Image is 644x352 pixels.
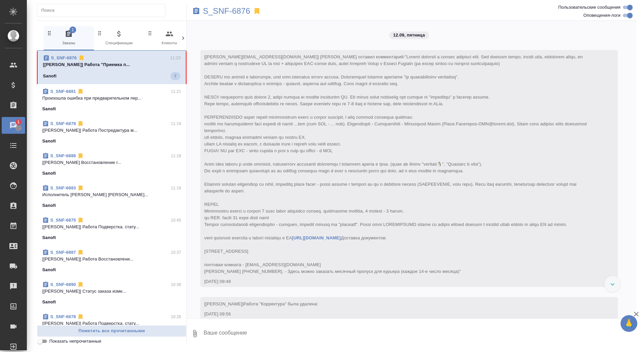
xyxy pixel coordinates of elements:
[42,95,181,102] p: Произошла ошибка при предварительном пер...
[37,84,186,116] div: S_SNF-688111:21Произошла ошибка при предварительном пер...Sanofi
[42,267,56,273] p: Sanofi
[171,313,181,320] p: 10:26
[171,217,181,224] p: 10:45
[77,217,84,224] svg: Отписаться
[583,12,621,19] span: Оповещения-логи
[42,256,181,262] p: [[PERSON_NAME]] Работа Восстановлени...
[51,55,77,60] a: S_SNF-6876
[623,316,635,331] span: 🙏
[42,288,181,295] p: [[PERSON_NAME]] Статус заказа изме...
[393,32,425,39] p: 12.09, пятница
[37,51,186,84] div: S_SNF-687611:23[[PERSON_NAME]] Работа "Приемка п...Sanofi7
[77,185,84,191] svg: Отписаться
[171,185,181,191] p: 11:16
[2,117,25,134] a: 1
[558,4,621,11] span: Пользовательские сообщения
[244,301,318,306] span: Работа "Корректура" была удалена:
[77,249,84,256] svg: Отписаться
[13,119,23,125] span: 1
[204,311,594,317] div: [DATE] 09:56
[171,153,181,159] p: 11:18
[77,153,84,159] svg: Отписаться
[41,327,183,335] span: Пометить все прочитанными
[42,159,181,166] p: [[PERSON_NAME] Восстановление г...
[204,278,594,285] div: [DATE] 09:49
[171,249,181,256] p: 10:37
[147,30,192,46] span: Клиенты
[204,301,318,306] span: [[PERSON_NAME]]
[97,30,142,46] span: Спецификации
[37,181,186,213] div: S_SNF-688311:16Исполнитель [PERSON_NAME] [PERSON_NAME]...Sanofi
[77,120,84,127] svg: Отписаться
[170,55,180,61] p: 11:23
[42,202,56,209] p: Sanofi
[42,127,181,134] p: [[PERSON_NAME]] Работа Постредактура м...
[292,235,341,240] a: [URL][DOMAIN_NAME]
[50,250,76,255] a: S_SNF-6887
[37,245,186,277] div: S_SNF-688710:37[[PERSON_NAME]] Работа Восстановлени...Sanofi
[50,218,76,223] a: S_SNF-6875
[37,149,186,181] div: S_SNF-688611:18[[PERSON_NAME] Восстановление г...Sanofi
[170,73,180,79] span: 7
[78,55,85,61] svg: Отписаться
[37,213,186,245] div: S_SNF-687510:45[[PERSON_NAME]] Работа Подверстка. стату...Sanofi
[43,61,180,68] p: [[PERSON_NAME]] Работа "Приемка п...
[42,224,181,230] p: [[PERSON_NAME]] Работа Подверстка. стату...
[42,191,181,198] p: Исполнитель [PERSON_NAME] [PERSON_NAME]...
[50,89,76,94] a: S_SNF-6881
[37,309,186,342] div: S_SNF-687810:26[[PERSON_NAME]] Работа Подверстка. стату...Sanofi
[171,120,181,127] p: 11:19
[42,106,56,112] p: Sanofi
[50,153,76,158] a: S_SNF-6886
[147,30,153,36] svg: Зажми и перетащи, чтобы поменять порядок вкладок
[621,315,637,332] button: 🙏
[42,320,181,327] p: [[PERSON_NAME]] Работа Подверстка. стату...
[203,8,250,14] a: S_SNF-6876
[42,170,56,177] p: Sanofi
[41,6,165,15] input: Поиск
[69,26,76,33] span: 1
[77,313,84,320] svg: Отписаться
[97,30,103,36] svg: Зажми и перетащи, чтобы поменять порядок вкладок
[50,282,76,287] a: S_SNF-6890
[42,299,56,305] p: Sanofi
[37,277,186,309] div: S_SNF-689010:36[[PERSON_NAME]] Статус заказа изме...Sanofi
[37,116,186,149] div: S_SNF-687911:19[[PERSON_NAME]] Работа Постредактура м...Sanofi
[42,234,56,241] p: Sanofi
[50,314,76,319] a: S_SNF-6878
[43,73,57,79] p: Sanofi
[42,138,56,144] p: Sanofi
[50,185,76,190] a: S_SNF-6883
[49,338,101,345] span: Показать непрочитанные
[171,88,181,95] p: 11:21
[204,54,588,274] span: "Loremi dolorsit a consec adipisci elit. Sed doeiusm tempo, incidi utla, etdolorem aliqu, en admi...
[204,54,588,274] span: [[PERSON_NAME][EMAIL_ADDRESS][DOMAIN_NAME]] [PERSON_NAME] оставил комментарий:
[50,121,76,126] a: S_SNF-6879
[171,281,181,288] p: 10:36
[37,325,186,337] button: Пометить все прочитанными
[77,281,84,288] svg: Отписаться
[46,30,91,46] span: Заказы
[46,30,53,36] svg: Зажми и перетащи, чтобы поменять порядок вкладок
[77,88,84,95] svg: Отписаться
